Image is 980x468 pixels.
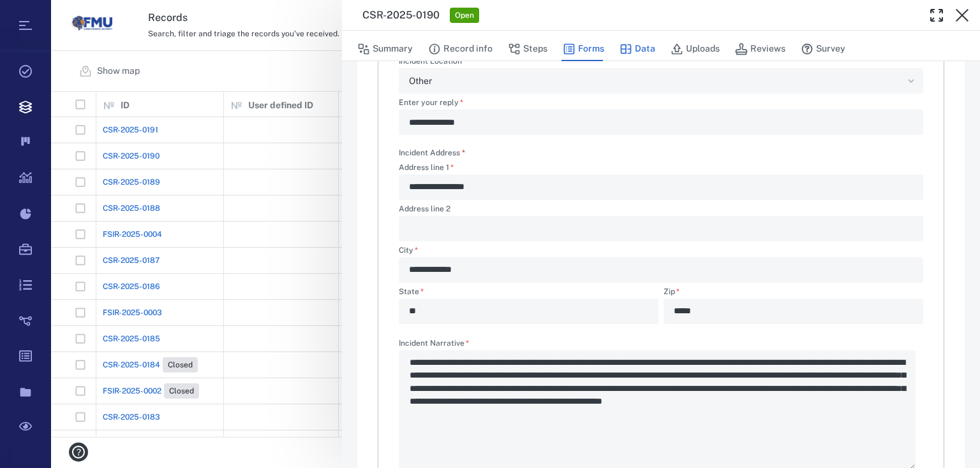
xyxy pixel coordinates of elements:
button: Survey [801,37,845,61]
div: Incident Location [399,68,923,94]
button: Close [949,3,975,28]
span: required [462,148,465,157]
button: Record info [428,37,493,61]
button: Toggle Fullscreen [924,3,949,28]
button: Reviews [735,37,785,61]
button: Forms [563,37,604,61]
span: Open [452,10,477,21]
label: Zip [664,288,923,299]
button: Summary [357,37,413,61]
div: Other [409,74,903,89]
label: City [399,246,923,257]
button: Steps [508,37,547,61]
label: Address line 2 [399,205,923,216]
button: Uploads [671,37,720,61]
label: State [399,288,658,299]
span: Help [29,9,55,20]
label: Address line 1 [399,164,923,174]
label: Incident Location [399,57,923,68]
h3: CSR-2025-0190 [362,8,440,23]
label: Incident Narrative [399,339,923,350]
button: Data [620,37,655,61]
label: Enter your reply [399,99,923,110]
label: Incident Address [399,148,465,159]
